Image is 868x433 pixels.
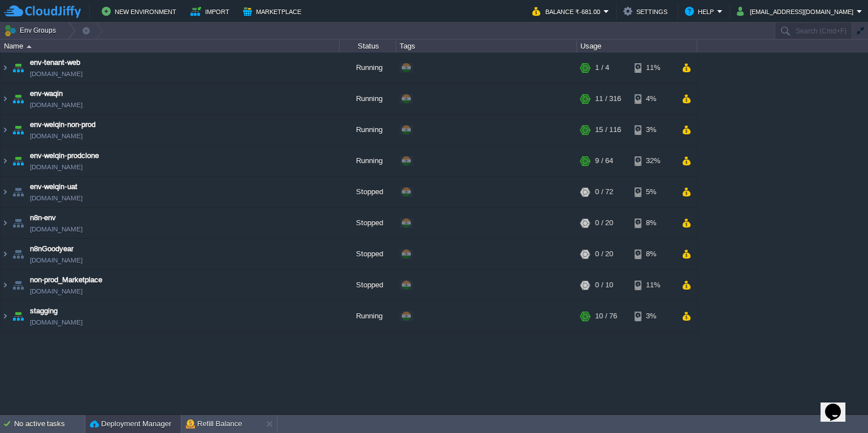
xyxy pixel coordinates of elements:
div: 8% [635,239,671,269]
img: AMDAwAAAACH5BAEAAAAALAAAAAABAAEAAAICRAEAOw== [10,208,26,238]
button: [EMAIL_ADDRESS][DOMAIN_NAME] [737,5,857,18]
div: 0 / 10 [595,270,613,300]
div: 32% [635,146,671,176]
div: Running [340,115,396,145]
div: 5% [635,177,671,207]
img: AMDAwAAAACH5BAEAAAAALAAAAAABAAEAAAICRAEAOw== [1,239,10,269]
img: CloudJiffy [4,5,81,19]
div: Name [1,40,339,53]
img: AMDAwAAAACH5BAEAAAAALAAAAAABAAEAAAICRAEAOw== [10,177,26,207]
div: Running [340,301,396,331]
a: [DOMAIN_NAME] [30,286,83,297]
button: Marketplace [243,5,305,18]
div: 0 / 20 [595,239,613,269]
div: 8% [635,208,671,238]
div: 11% [635,53,671,83]
div: 3% [635,301,671,331]
button: New Environment [102,5,180,18]
a: [DOMAIN_NAME] [30,99,83,111]
div: Usage [578,40,697,53]
div: 0 / 20 [595,208,613,238]
div: 15 / 116 [595,115,621,145]
div: 11% [635,270,671,300]
div: 10 / 76 [595,301,617,331]
div: 9 / 64 [595,146,613,176]
div: 0 / 72 [595,177,613,207]
img: AMDAwAAAACH5BAEAAAAALAAAAAABAAEAAAICRAEAOw== [10,239,26,269]
img: AMDAwAAAACH5BAEAAAAALAAAAAABAAEAAAICRAEAOw== [27,45,32,48]
a: [DOMAIN_NAME] [30,224,83,235]
img: AMDAwAAAACH5BAEAAAAALAAAAAABAAEAAAICRAEAOw== [10,301,26,331]
span: [DOMAIN_NAME] [30,161,83,173]
a: env-tenant-web [30,57,80,68]
div: Stopped [340,270,396,300]
a: [DOMAIN_NAME] [30,317,83,328]
button: Refill Balance [186,418,242,430]
a: env-welqin-non-prod [30,119,96,130]
div: 4% [635,84,671,114]
div: Running [340,84,396,114]
a: [DOMAIN_NAME] [30,193,83,204]
a: [DOMAIN_NAME] [30,255,83,266]
div: Stopped [340,177,396,207]
a: stagging [30,305,58,317]
img: AMDAwAAAACH5BAEAAAAALAAAAAABAAEAAAICRAEAOw== [1,177,10,207]
img: AMDAwAAAACH5BAEAAAAALAAAAAABAAEAAAICRAEAOw== [1,208,10,238]
button: Settings [623,5,671,18]
img: AMDAwAAAACH5BAEAAAAALAAAAAABAAEAAAICRAEAOw== [1,53,10,83]
button: Deployment Manager [90,418,171,430]
div: 1 / 4 [595,53,609,83]
button: Balance ₹-681.00 [532,5,604,18]
div: Stopped [340,239,396,269]
div: 3% [635,115,671,145]
div: No active tasks [14,415,85,433]
img: AMDAwAAAACH5BAEAAAAALAAAAAABAAEAAAICRAEAOw== [1,270,10,300]
button: Help [685,5,717,18]
button: Import [190,5,233,18]
img: AMDAwAAAACH5BAEAAAAALAAAAAABAAEAAAICRAEAOw== [10,115,26,145]
img: AMDAwAAAACH5BAEAAAAALAAAAAABAAEAAAICRAEAOw== [1,84,10,114]
img: AMDAwAAAACH5BAEAAAAALAAAAAABAAEAAAICRAEAOw== [1,115,10,145]
img: AMDAwAAAACH5BAEAAAAALAAAAAABAAEAAAICRAEAOw== [1,146,10,176]
img: AMDAwAAAACH5BAEAAAAALAAAAAABAAEAAAICRAEAOw== [10,84,26,114]
img: AMDAwAAAACH5BAEAAAAALAAAAAABAAEAAAICRAEAOw== [10,146,26,176]
div: Tags [397,40,576,53]
div: Running [340,53,396,83]
img: AMDAwAAAACH5BAEAAAAALAAAAAABAAEAAAICRAEAOw== [10,270,26,300]
div: Stopped [340,208,396,238]
a: env-waqin [30,88,63,99]
iframe: chat widget [821,388,857,422]
button: Env Groups [4,23,60,38]
img: AMDAwAAAACH5BAEAAAAALAAAAAABAAEAAAICRAEAOw== [10,53,26,83]
div: Status [340,40,396,53]
a: [DOMAIN_NAME] [30,130,83,142]
a: env-welqin-prodclone [30,150,99,161]
div: 11 / 316 [595,84,621,114]
a: [DOMAIN_NAME] [30,68,83,80]
a: n8n-env [30,212,56,224]
img: AMDAwAAAACH5BAEAAAAALAAAAAABAAEAAAICRAEAOw== [1,301,10,331]
div: Running [340,146,396,176]
a: n8nGoodyear [30,243,73,255]
a: non-prod_Marketplace [30,274,102,286]
a: env-welqin-uat [30,181,77,193]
